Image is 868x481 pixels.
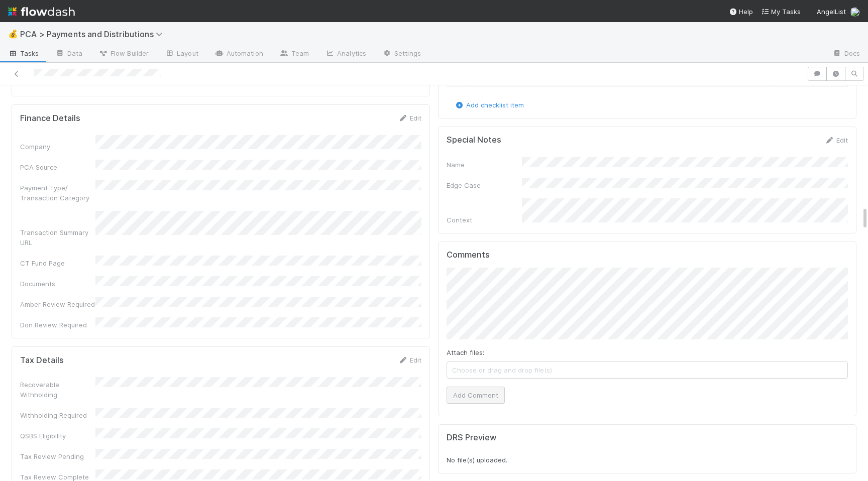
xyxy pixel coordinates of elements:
[817,8,846,16] span: AngelList
[824,136,848,144] a: Edit
[454,101,524,109] a: Add checklist item
[447,135,501,145] h5: Special Notes
[729,7,753,17] div: Help
[47,46,90,62] a: Data
[20,320,95,330] div: Don Review Required
[20,29,168,39] span: PCA > Payments and Distributions
[20,451,95,461] div: Tax Review Pending
[761,8,801,16] span: My Tasks
[20,258,95,268] div: CT Fund Page
[8,48,39,58] span: Tasks
[157,46,206,62] a: Layout
[824,46,868,62] a: Docs
[20,183,95,203] div: Payment Type/ Transaction Category
[8,30,18,38] span: 💰
[447,160,522,170] div: Name
[761,7,801,17] a: My Tasks
[447,387,505,404] button: Add Comment
[20,142,95,152] div: Company
[317,46,374,62] a: Analytics
[447,362,847,378] span: Choose or drag and drop file(s)
[447,180,522,190] div: Edge Case
[20,380,95,400] div: Recoverable Withholding
[206,46,271,62] a: Automation
[447,433,496,443] h5: DRS Preview
[447,215,522,225] div: Context
[20,279,95,289] div: Documents
[374,46,429,62] a: Settings
[20,227,95,248] div: Transaction Summary URL
[398,114,421,122] a: Edit
[20,299,95,309] div: Amber Review Required
[20,162,95,172] div: PCA Source
[20,410,95,420] div: Withholding Required
[850,7,860,17] img: avatar_a2d05fec-0a57-4266-8476-74cda3464b0e.png
[271,46,317,62] a: Team
[447,433,848,465] div: No file(s) uploaded.
[20,113,80,124] h5: Finance Details
[398,356,421,364] a: Edit
[20,355,64,366] h5: Tax Details
[98,48,149,58] span: Flow Builder
[447,250,848,260] h5: Comments
[447,347,484,357] label: Attach files:
[90,46,157,62] a: Flow Builder
[8,3,75,20] img: logo-inverted-e16ddd16eac7371096b0.svg
[20,431,95,441] div: QSBS Eligibility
